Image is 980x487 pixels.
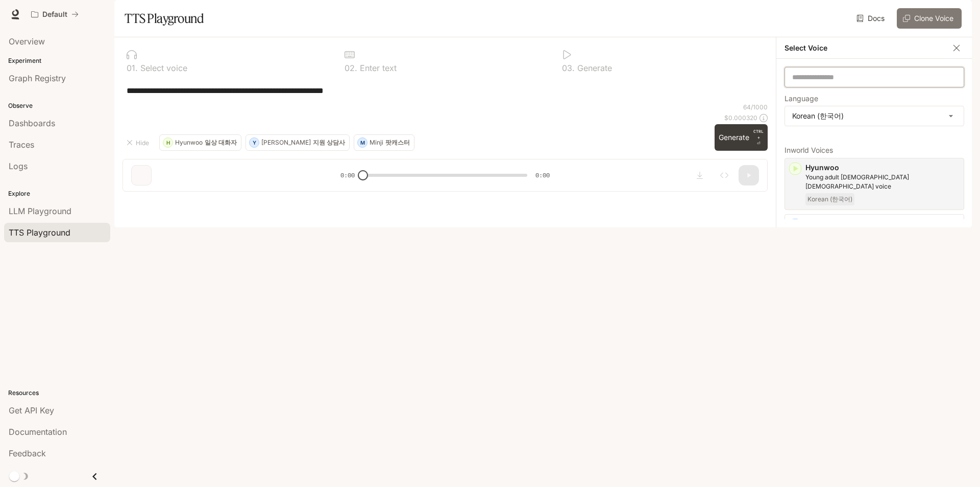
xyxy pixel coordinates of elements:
[385,140,410,146] p: 팟캐스터
[358,134,367,151] div: M
[122,134,155,151] button: Hide
[345,64,357,72] p: 0 2 .
[246,134,350,151] button: Y[PERSON_NAME]지원 상담사
[785,95,818,102] p: Language
[175,140,203,146] p: Hyunwoo
[159,134,241,151] button: HHyunwoo일상 대화자
[127,64,138,72] p: 0 1 .
[370,140,383,146] p: Minji
[42,10,67,19] p: Default
[805,193,854,205] span: Korean (한국어)
[205,140,237,146] p: 일상 대화자
[27,4,83,25] button: All workspaces
[753,128,764,147] p: ⏎
[125,8,204,29] h1: TTS Playground
[897,8,962,29] button: Clone Voice
[753,128,764,141] p: CTRL +
[805,173,960,191] p: Young adult Korean male voice
[805,163,960,173] p: Hyunwoo
[163,134,173,151] div: H
[261,140,311,146] p: [PERSON_NAME]
[313,140,345,146] p: 지원 상담사
[357,64,397,72] p: Enter text
[715,124,768,151] button: GenerateCTRL +⏎
[575,64,612,72] p: Generate
[785,147,964,154] p: Inworld Voices
[785,106,964,126] div: Korean (한국어)
[805,219,960,229] p: Minji
[562,64,575,72] p: 0 3 .
[250,134,259,151] div: Y
[743,103,768,111] p: 64 / 1000
[724,113,757,122] p: $ 0.000320
[138,64,187,72] p: Select voice
[854,8,889,29] a: Docs
[354,134,414,151] button: MMinji팟캐스터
